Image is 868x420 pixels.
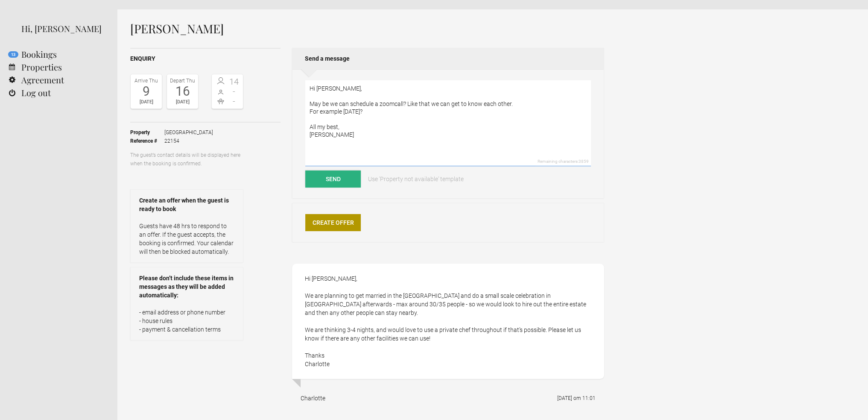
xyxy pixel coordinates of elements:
[557,395,596,401] flynt-date-display: [DATE] om 11:01
[228,87,241,96] span: -
[164,137,213,145] span: 22154
[292,264,604,379] div: Hi [PERSON_NAME], We are planning to get married in the [GEOGRAPHIC_DATA] and do a small scale ce...
[139,308,234,334] p: - email address or phone number - house rules - payment & cancellation terms
[169,85,196,98] div: 16
[305,214,361,231] a: Create Offer
[130,137,164,145] strong: Reference #
[130,22,604,35] h1: [PERSON_NAME]
[301,394,325,402] div: Charlotte
[130,54,281,63] h2: Enquiry
[133,85,160,98] div: 9
[139,274,234,300] strong: Please don’t include these items in messages as they will be added automatically:
[133,98,160,106] div: [DATE]
[130,128,164,137] strong: Property
[130,151,243,168] p: The guest’s contact details will be displayed here when the booking is confirmed.
[292,48,604,69] h2: Send a message
[169,98,196,106] div: [DATE]
[133,76,160,85] div: Arrive Thu
[362,170,470,188] a: Use 'Property not available' template
[164,128,213,137] span: [GEOGRAPHIC_DATA]
[228,77,241,86] span: 14
[139,222,234,256] p: Guests have 48 hrs to respond to an offer. If the guest accepts, the booking is confirmed. Your c...
[139,196,234,213] strong: Create an offer when the guest is ready to book
[228,97,241,106] span: -
[21,22,105,35] div: Hi, [PERSON_NAME]
[305,170,361,188] button: Send
[8,51,18,58] flynt-notification-badge: 13
[169,76,196,85] div: Depart Thu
